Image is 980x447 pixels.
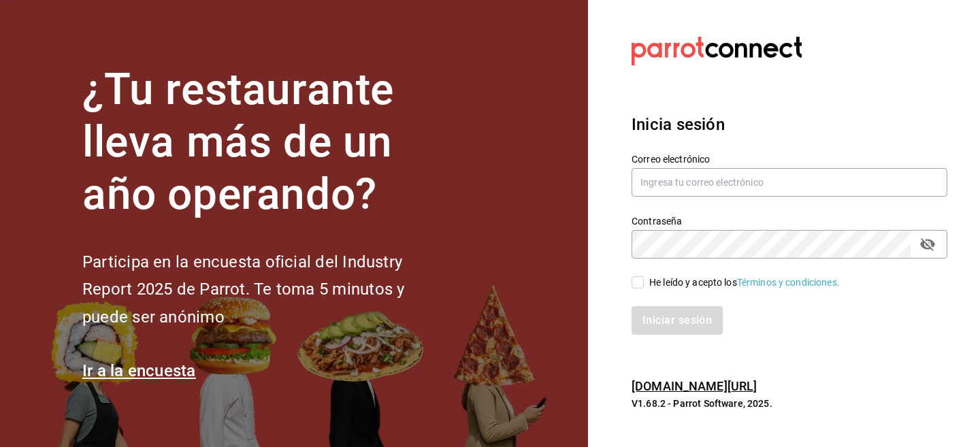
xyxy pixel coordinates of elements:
[632,112,947,137] h3: Inicia sesión
[632,379,757,393] a: [DOMAIN_NAME][URL]
[82,248,450,331] h2: Participa en la encuesta oficial del Industry Report 2025 de Parrot. Te toma 5 minutos y puede se...
[632,154,947,164] label: Correo electrónico
[82,361,196,380] a: Ir a la encuesta
[737,277,840,288] a: Términos y condiciones.
[649,276,840,290] div: He leído y acepto los
[632,397,947,410] p: V1.68.2 - Parrot Software, 2025.
[916,233,939,256] button: passwordField
[632,216,947,226] label: Contraseña
[632,168,947,197] input: Ingresa tu correo electrónico
[82,64,450,220] h1: ¿Tu restaurante lleva más de un año operando?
